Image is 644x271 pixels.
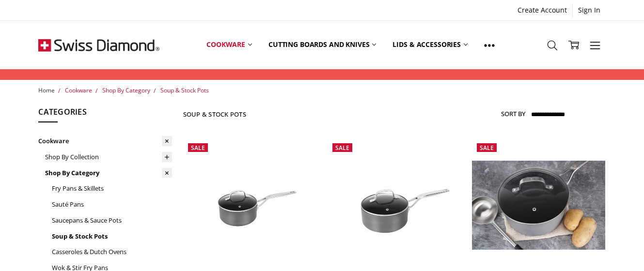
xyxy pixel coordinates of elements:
[160,86,209,94] a: Soup & Stock Pots
[335,144,349,152] span: Sale
[102,86,150,94] a: Shop By Category
[38,86,55,94] a: Home
[52,181,172,196] a: Fry Pans & Skillets
[191,144,205,152] span: Sale
[183,110,246,118] h1: Soup & Stock Pots
[65,86,92,94] a: Cookware
[260,23,385,66] a: Cutting boards and knives
[38,21,159,69] img: Free Shipping On Every Order
[480,144,494,152] span: Sale
[38,106,172,122] h5: Categories
[512,3,572,17] a: Create Account
[476,23,503,67] a: Show All
[52,228,172,244] a: Soup & Stock Pots
[384,23,475,66] a: Lids & Accessories
[52,244,172,260] a: Casseroles & Dutch Ovens
[198,23,260,66] a: Cookware
[472,161,606,250] img: Swiss Diamond Hard Anodised 20x9.5cm 2.8L Non Stick Saucepan w Glass lid
[573,3,606,17] a: Sign In
[38,133,172,149] a: Cookware
[501,106,525,121] label: Sort By
[183,161,317,250] img: Swiss Diamond Hard Anodised 16x7.5cm 1.5L Non Stick Saucepan w Glass lid
[45,165,172,181] a: Shop By Category
[52,212,172,228] a: Saucepans & Sauce Pots
[52,196,172,212] a: Sauté Pans
[45,149,172,165] a: Shop By Collection
[328,161,461,250] img: Swiss Diamond Hard Anodised 18x8cm 1.9L Non Stick Saucepan w Glass lid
